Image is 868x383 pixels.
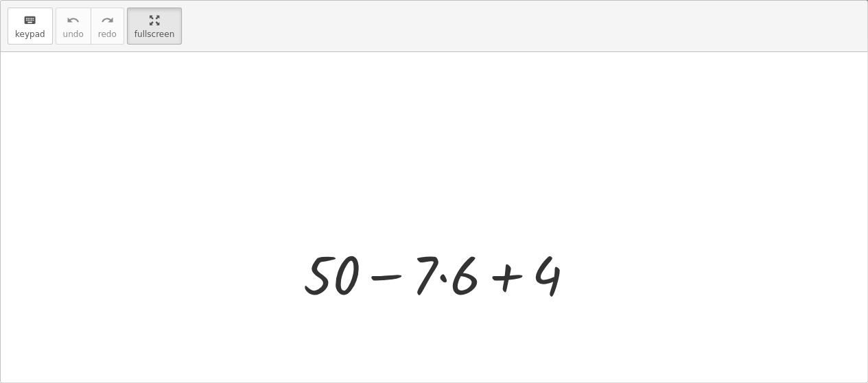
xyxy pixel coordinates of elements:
[134,29,174,39] span: fullscreen
[127,8,182,45] button: fullscreen
[91,8,124,45] button: redoredo
[23,12,36,29] i: keyboard
[98,29,117,39] span: redo
[8,8,53,45] button: keyboardkeypad
[56,8,91,45] button: undoundo
[63,29,84,39] span: undo
[101,12,114,29] i: redo
[67,12,80,29] i: undo
[15,29,45,39] span: keypad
